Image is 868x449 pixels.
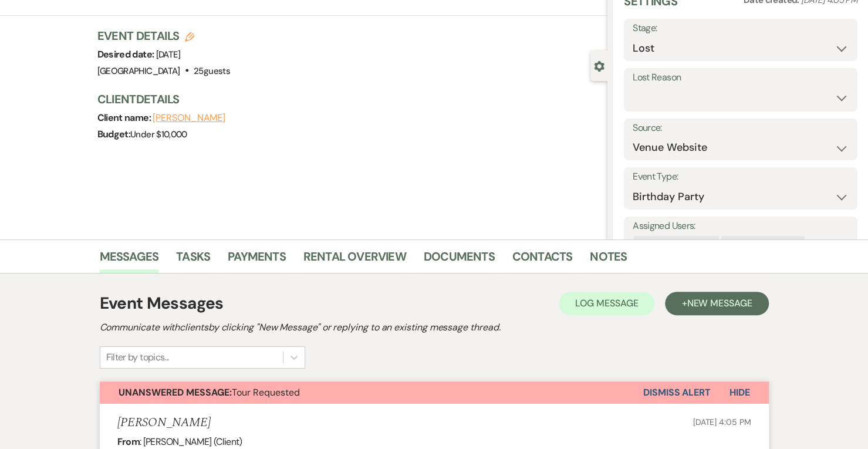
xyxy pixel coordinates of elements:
h5: [PERSON_NAME] [117,416,211,430]
h3: Client Details [97,91,596,107]
span: Desired date: [97,48,156,60]
strong: Unanswered Message: [119,386,232,399]
a: Rental Overview [303,247,406,273]
button: Close lead details [594,60,604,71]
button: Dismiss Alert [643,382,711,404]
span: Budget: [97,128,131,140]
a: Documents [424,247,495,273]
span: Hide [729,386,750,399]
button: [PERSON_NAME] [153,113,225,123]
span: Log Message [575,297,638,309]
div: Mayfair Inquiries [721,236,792,253]
span: Under $10,000 [130,129,187,140]
span: [GEOGRAPHIC_DATA] [97,65,180,77]
a: Notes [590,247,627,273]
b: From [117,436,140,448]
span: Client name: [97,112,153,124]
span: [DATE] [156,49,181,60]
span: [DATE] 4:05 PM [693,417,751,427]
span: Tour Requested [119,386,300,399]
div: [PERSON_NAME] [634,236,706,253]
button: +New Message [665,292,768,315]
a: Payments [228,247,286,273]
a: Tasks [176,247,210,273]
span: 25 guests [194,65,230,77]
button: Hide [711,382,769,404]
label: Lost Reason [633,69,849,86]
label: Event Type: [633,168,849,185]
div: Filter by topics... [106,350,169,364]
a: Contacts [512,247,573,273]
button: Unanswered Message:Tour Requested [100,382,643,404]
label: Assigned Users: [633,218,849,235]
h1: Event Messages [100,291,224,316]
span: New Message [687,297,752,309]
a: Messages [100,247,159,273]
h3: Event Details [97,28,230,44]
label: Source: [633,120,849,137]
h2: Communicate with clients by clicking "New Message" or replying to an existing message thread. [100,320,769,335]
button: Log Message [559,292,654,315]
label: Stage: [633,20,849,37]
